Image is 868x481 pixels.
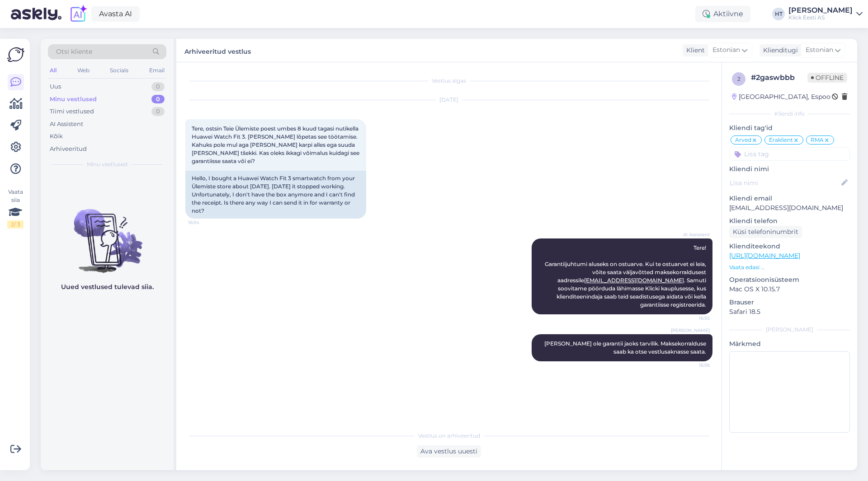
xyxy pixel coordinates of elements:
div: Kliendi info [729,110,850,118]
div: Klienditugi [759,46,798,55]
span: 16:55 [676,315,710,322]
a: [URL][DOMAIN_NAME] [729,252,800,260]
div: Arhiveeritud [50,145,87,154]
p: Operatsioonisüsteem [729,275,850,285]
div: Hello, I bought a Huawei Watch Fit 3 smartwatch from your Ülemiste store about [DATE]. [DATE] it ... [185,171,366,219]
span: [PERSON_NAME] [671,327,710,334]
span: 16:54 [188,219,222,226]
div: All [48,65,58,76]
div: Tiimi vestlused [50,107,94,116]
span: Estonian [806,45,833,55]
input: Lisa nimi [730,178,840,188]
p: Vaata edasi ... [729,263,850,271]
div: Uus [50,82,61,91]
span: Tere, ostsin Teie Ülemiste poest umbes 8 kuud tagasi nutikella Huawei Watch Fit 3. [PERSON_NAME] ... [192,125,361,164]
img: Askly Logo [7,46,24,63]
label: Arhiveeritud vestlus [184,44,251,56]
div: 0 [151,107,165,116]
a: Avasta AI [91,6,140,22]
p: Märkmed [729,339,850,349]
div: Minu vestlused [50,95,97,104]
p: Uued vestlused tulevad siia. [61,282,154,292]
input: Lisa tag [729,147,850,161]
p: Kliendi email [729,194,850,203]
div: 2 / 3 [7,220,24,229]
div: [DATE] [185,96,712,104]
div: Web [75,65,91,76]
span: Offline [807,73,847,83]
span: AI Assistent [676,231,710,238]
div: 0 [151,82,165,91]
span: Vestlus on arhiveeritud [418,432,480,440]
p: Brauser [729,298,850,307]
div: HT [772,8,785,20]
p: Mac OS X 10.15.7 [729,285,850,294]
div: Email [147,65,166,76]
div: [PERSON_NAME] [788,7,853,14]
span: Otsi kliente [56,47,92,56]
span: Arved [735,137,751,143]
div: Kõik [50,132,63,141]
div: Vaata siia [7,188,24,229]
a: [PERSON_NAME]Klick Eesti AS [788,7,863,21]
div: Klient [683,46,705,55]
span: 16:56 [676,362,710,369]
div: # 2gaswbbb [751,72,807,83]
div: 0 [151,95,165,104]
div: Ava vestlus uuesti [417,445,481,458]
img: No chats [41,193,174,274]
span: Eraklient [769,137,793,143]
p: Kliendi telefon [729,216,850,226]
span: [PERSON_NAME] ole garantii jaoks tarvilik. Maksekorralduse saab ka otse vestlusaknasse saata. [544,340,708,355]
div: Klick Eesti AS [788,14,853,21]
div: [PERSON_NAME] [729,326,850,334]
div: Küsi telefoninumbrit [729,226,802,238]
span: RMA [811,137,824,143]
span: Minu vestlused [87,160,127,168]
p: [EMAIL_ADDRESS][DOMAIN_NAME] [729,203,850,213]
span: Estonian [712,45,740,55]
span: 2 [737,75,741,82]
p: Safari 18.5 [729,307,850,317]
div: AI Assistent [50,120,83,129]
p: Klienditeekond [729,242,850,251]
a: [EMAIL_ADDRESS][DOMAIN_NAME] [584,277,684,284]
p: Kliendi tag'id [729,123,850,133]
div: Vestlus algas [185,77,712,85]
div: [GEOGRAPHIC_DATA], Espoo [732,92,830,102]
p: Kliendi nimi [729,164,850,174]
div: Socials [108,65,130,76]
img: explore-ai [69,5,88,23]
div: Aktiivne [695,6,750,22]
